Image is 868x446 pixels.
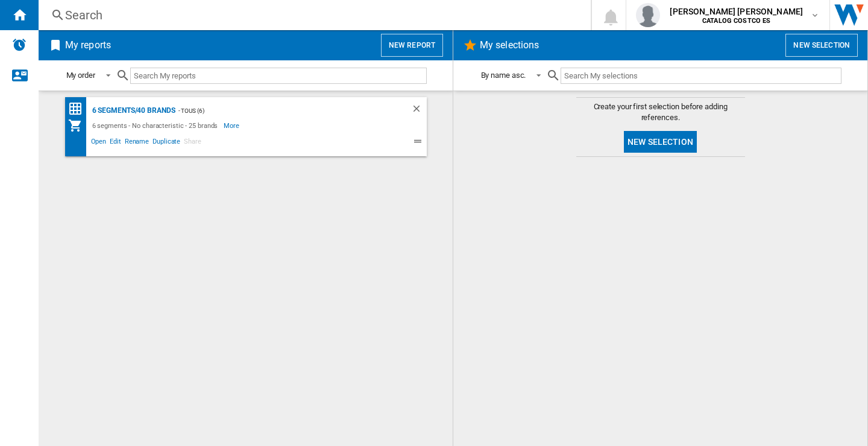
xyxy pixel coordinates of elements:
[89,136,108,150] span: Open
[381,34,443,57] button: New report
[89,118,224,133] div: 6 segments - No characteristic - 25 brands
[636,3,660,27] img: profile.jpg
[411,103,427,118] div: Delete
[66,71,95,80] div: My order
[702,17,770,25] b: CATALOG COSTCO ES
[68,101,89,116] div: Price Matrix
[624,131,697,153] button: New selection
[175,103,387,118] div: - TOUS (6)
[63,34,113,57] h2: My reports
[89,103,175,118] div: 6 segments/40 brands
[12,37,27,52] img: alerts-logo.svg
[481,71,526,80] div: By name asc.
[108,136,123,150] span: Edit
[182,136,203,150] span: Share
[477,34,541,57] h2: My selections
[224,118,241,133] span: More
[785,34,858,57] button: New selection
[123,136,151,150] span: Rename
[561,68,841,84] input: Search My selections
[130,68,427,84] input: Search My reports
[65,7,559,24] div: Search
[68,118,89,133] div: My Assortment
[576,101,745,123] span: Create your first selection before adding references.
[151,136,182,150] span: Duplicate
[670,5,803,18] span: [PERSON_NAME] [PERSON_NAME]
